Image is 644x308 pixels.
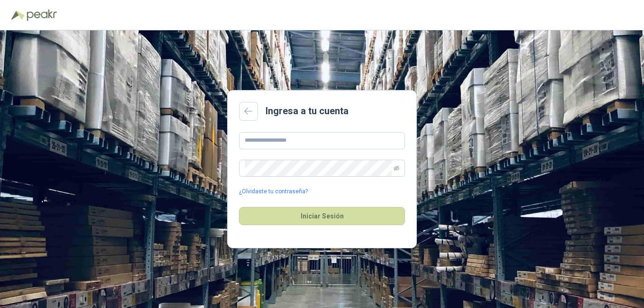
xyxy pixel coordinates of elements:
h2: Ingresa a tu cuenta [266,104,349,118]
a: ¿Olvidaste tu contraseña? [239,187,308,196]
span: eye-invisible [394,165,399,171]
img: Peakr [27,9,57,21]
button: Iniciar Sesión [239,207,405,225]
img: Logo [11,10,25,20]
